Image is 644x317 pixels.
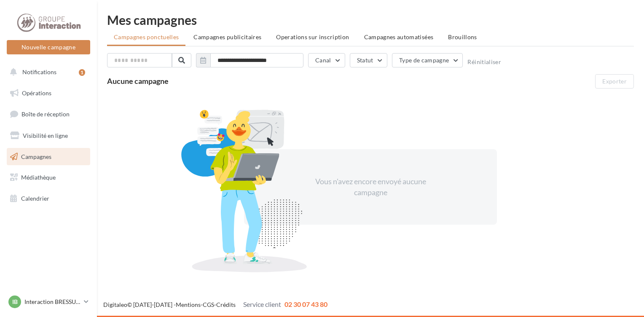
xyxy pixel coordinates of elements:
[5,105,92,123] a: Boîte de réception
[22,89,51,97] span: Opérations
[21,174,56,181] span: Médiathèque
[103,301,327,308] span: © [DATE]-[DATE] - - -
[308,53,345,67] button: Canal
[5,190,92,207] a: Calendrier
[364,33,434,40] span: Campagnes automatisées
[448,33,477,40] span: Brouillons
[5,127,92,145] a: Visibilité en ligne
[203,301,214,308] a: CGS
[7,294,90,310] a: IB Interaction BRESSUIRE
[243,300,281,308] span: Service client
[5,169,92,186] a: Médiathèque
[12,298,18,306] span: IB
[79,69,85,76] div: 1
[5,63,89,81] button: Notifications 1
[392,53,463,67] button: Type de campagne
[5,148,92,166] a: Campagnes
[107,76,169,86] span: Aucune campagne
[5,84,92,102] a: Opérations
[595,74,634,89] button: Exporter
[284,300,327,308] span: 02 30 07 43 80
[193,33,261,40] span: Campagnes publicitaires
[23,132,68,139] span: Visibilité en ligne
[21,153,51,160] span: Campagnes
[276,33,349,40] span: Operations sur inscription
[216,301,236,308] a: Crédits
[298,176,443,198] div: Vous n'avez encore envoyé aucune campagne
[467,59,501,65] button: Réinitialiser
[7,40,90,54] button: Nouvelle campagne
[103,301,127,308] a: Digitaleo
[107,13,634,26] div: Mes campagnes
[350,53,387,67] button: Statut
[24,298,80,306] p: Interaction BRESSUIRE
[176,301,201,308] a: Mentions
[22,68,56,75] span: Notifications
[21,195,49,202] span: Calendrier
[21,110,70,118] span: Boîte de réception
